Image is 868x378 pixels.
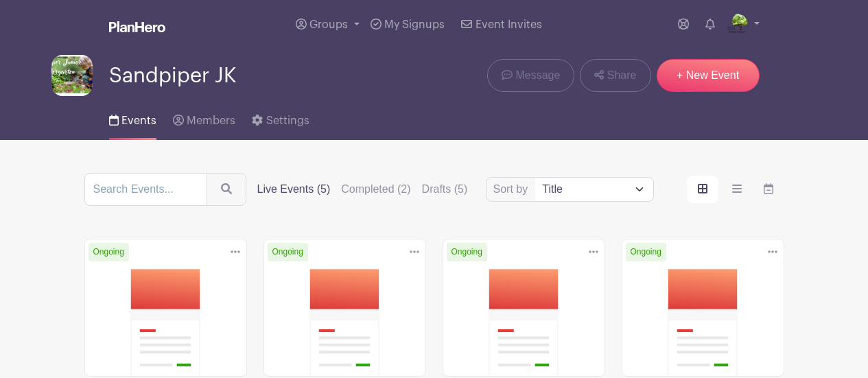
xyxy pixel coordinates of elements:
label: Live Events (5) [257,181,331,198]
a: Settings [252,96,309,140]
a: Members [173,96,235,140]
span: Settings [266,115,309,126]
input: Search Events... [84,173,207,206]
span: Members [187,115,235,126]
span: Sandpiper JK [109,64,236,87]
a: Share [580,59,650,92]
img: Junior%20Kindergarten%20background%20website.png [51,55,93,96]
span: Message [515,67,560,84]
label: Drafts (5) [422,181,468,198]
span: Events [121,115,156,126]
img: IMG_0645.png [726,14,748,36]
div: filters [257,181,468,198]
img: logo_white-6c42ec7e38ccf1d336a20a19083b03d10ae64f83f12c07503d8b9e83406b4c7d.svg [109,21,165,32]
div: order and view [687,176,784,203]
label: Sort by [493,181,532,198]
a: Message [487,59,574,92]
a: Events [109,96,156,140]
label: Completed (2) [341,181,410,198]
a: + New Event [657,59,760,92]
span: Groups [309,19,348,30]
span: Event Invites [476,19,542,30]
span: Share [607,67,637,84]
span: My Signups [384,19,445,30]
